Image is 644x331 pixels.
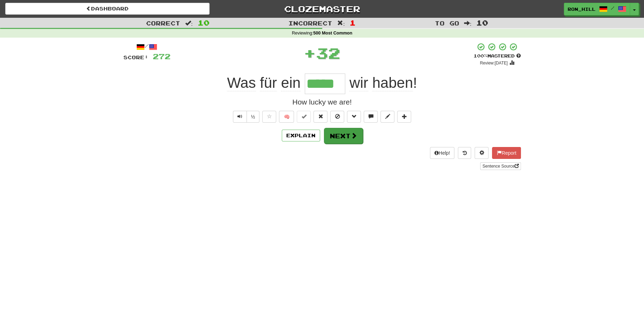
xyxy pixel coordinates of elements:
[5,3,210,15] a: Dashboard
[282,130,320,141] button: Explain
[233,111,247,123] button: Play sentence audio (ctl+space)
[123,54,149,60] span: Score:
[611,6,614,10] span: /
[480,162,521,170] a: Sentence Source
[372,75,413,91] span: haben
[220,3,424,15] a: Clozemaster
[185,20,193,26] span: :
[473,53,521,59] div: Mastered
[313,31,352,36] strong: 500 Most Common
[476,18,488,27] span: 10
[123,43,171,51] div: /
[480,61,508,66] small: Review: [DATE]
[304,43,316,63] span: +
[281,75,301,91] span: ein
[458,147,471,159] button: Round history (alt+y)
[434,20,459,26] span: To go
[564,3,630,15] a: Ron_Hill /
[316,44,340,62] span: 32
[260,75,277,91] span: für
[345,75,417,91] span: !
[288,20,332,26] span: Incorrect
[364,111,378,123] button: Discuss sentence (alt+u)
[262,111,276,123] button: Favorite sentence (alt+f)
[297,111,311,123] button: Set this sentence to 100% Mastered (alt+m)
[232,111,260,123] div: Text-to-speech controls
[247,111,260,123] button: ½
[430,147,455,159] button: Help!
[146,20,180,26] span: Correct
[324,128,363,144] button: Next
[279,111,294,123] button: 🧠
[337,20,345,26] span: :
[568,6,596,12] span: Ron_Hill
[473,53,487,59] span: 100 %
[380,111,394,123] button: Edit sentence (alt+d)
[198,18,210,27] span: 10
[347,111,361,123] button: Grammar (alt+g)
[227,75,256,91] span: Was
[350,18,356,27] span: 1
[123,97,521,107] div: How lucky we are!
[313,111,327,123] button: Reset to 0% Mastered (alt+r)
[492,147,521,159] button: Report
[397,111,411,123] button: Add to collection (alt+a)
[330,111,344,123] button: Ignore sentence (alt+i)
[153,52,171,61] span: 272
[464,20,471,26] span: :
[349,75,368,91] span: wir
